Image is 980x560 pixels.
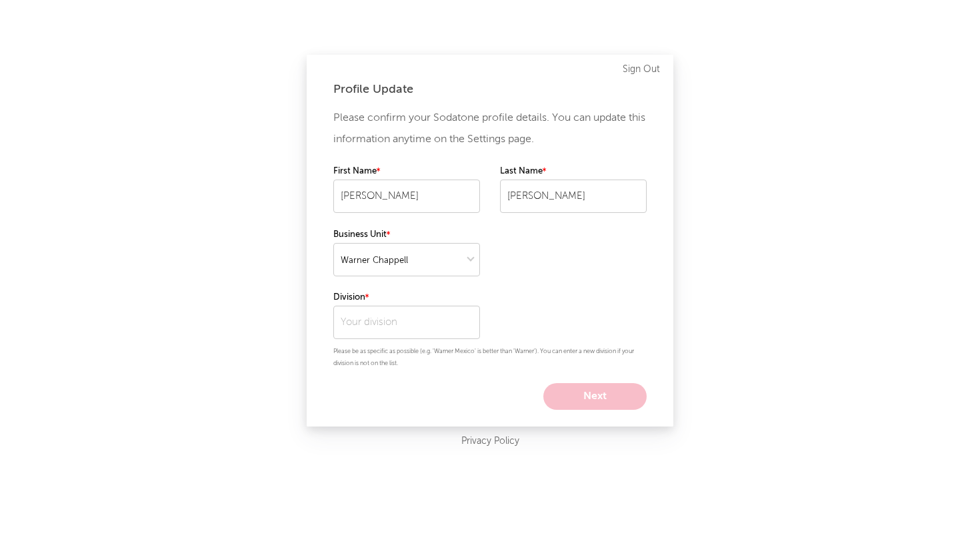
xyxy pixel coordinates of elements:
[500,164,647,180] label: Last Name
[461,433,519,450] a: Privacy Policy
[333,180,480,213] input: Your first name
[333,227,480,243] label: Business Unit
[333,107,647,150] p: Please confirm your Sodatone profile details. You can update this information anytime on the Sett...
[543,383,647,410] button: Next
[623,61,660,77] a: Sign Out
[500,180,647,213] input: Your last name
[333,81,647,97] div: Profile Update
[333,306,480,339] input: Your division
[333,164,480,180] label: First Name
[333,346,647,370] p: Please be as specific as possible (e.g. 'Warner Mexico' is better than 'Warner'). You can enter a...
[333,290,480,306] label: Division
